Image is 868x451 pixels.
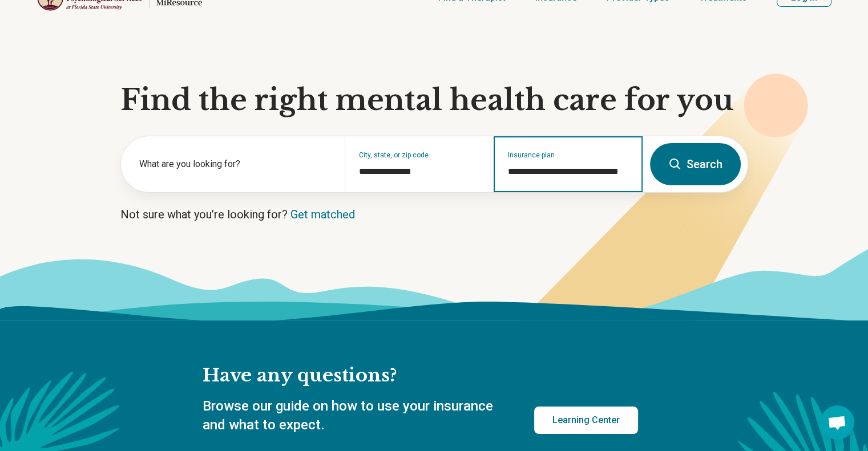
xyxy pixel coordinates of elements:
a: Get matched [290,208,355,221]
button: Search [650,143,741,185]
p: Browse our guide on how to use your insurance and what to expect. [203,397,507,435]
a: Learning Center [534,407,638,434]
p: Not sure what you’re looking for? [120,206,748,222]
h1: Find the right mental health care for you [120,83,748,117]
label: What are you looking for? [139,157,331,171]
div: Open chat [820,405,854,440]
h2: Have any questions? [203,364,638,388]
